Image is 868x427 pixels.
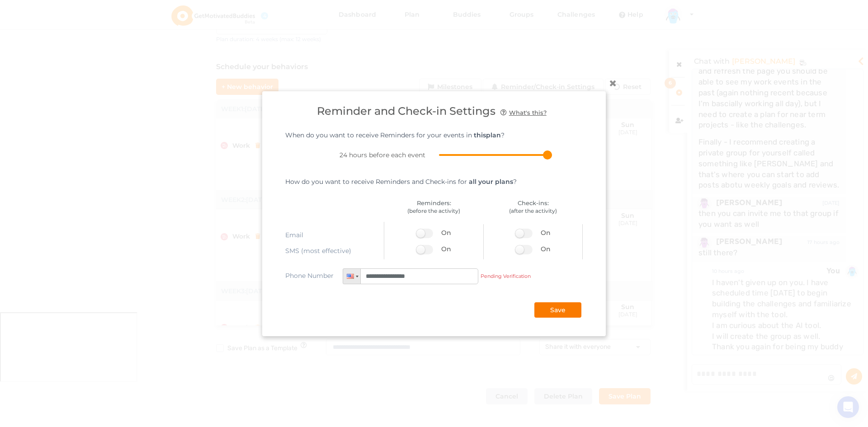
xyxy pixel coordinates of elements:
[541,245,551,254] span: On
[343,268,360,283] div: United States: + 1503
[469,178,513,186] strong: all your plans
[534,302,581,317] button: Save
[285,130,583,141] div: When do you want to receive Reminders for your events in ?
[509,207,557,215] span: (after the activity)
[481,272,531,279] small: Pending Verification
[285,245,384,256] span: SMS (most effective)
[285,230,384,240] span: Email
[417,198,451,207] span: Reminders:
[285,271,334,279] span: Phone Number
[541,229,551,238] span: On
[474,131,501,139] strong: this plan
[285,103,578,121] h3: Reminder and Check-in Settings
[407,207,460,215] span: (before the activity)
[441,229,451,238] span: On
[285,176,583,187] div: How do you want to receive Reminders and Check-ins for ?
[441,245,451,254] span: On
[509,109,547,116] u: What's this?
[518,198,549,207] span: Check-ins:
[285,152,439,158] span: 24 hours before each event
